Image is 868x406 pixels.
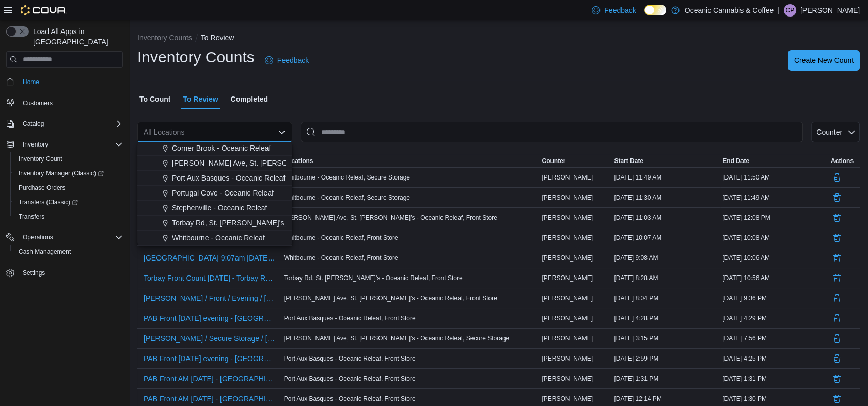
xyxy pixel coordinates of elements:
button: Inventory Counts [137,34,192,42]
div: [PERSON_NAME] Ave, St. [PERSON_NAME]’s - Oceanic Releaf, Secure Storage [282,332,540,345]
span: To Count [139,89,170,109]
div: [DATE] 10:08 AM [720,232,829,244]
button: Delete [831,312,843,324]
div: [PERSON_NAME] Ave, St. [PERSON_NAME]’s - Oceanic Releaf, Front Store [282,292,540,304]
div: [DATE] 12:08 PM [720,212,829,224]
button: To Review [201,34,234,42]
button: Inventory [2,137,127,152]
button: Operations [19,231,57,243]
span: PAB Front [DATE] evening - [GEOGRAPHIC_DATA] - Oceanic Releaf [144,353,276,364]
button: Locations [282,155,540,167]
span: [PERSON_NAME] [542,334,593,343]
button: Corner Brook - Oceanic Releaf [137,141,292,156]
nav: An example of EuiBreadcrumbs [137,33,860,45]
span: [PERSON_NAME] [542,395,593,403]
button: Catalog [19,118,48,130]
div: [DATE] 4:25 PM [720,352,829,365]
a: Transfers (Classic) [10,195,127,209]
span: Transfers (Classic) [14,196,123,208]
span: [PERSON_NAME] [542,173,593,182]
div: Port Aux Basques - Oceanic Releaf, Front Store [282,393,540,405]
span: PAB Front AM [DATE] - [GEOGRAPHIC_DATA] - Oceanic Releaf - Recount [144,373,276,384]
div: [DATE] 2:59 PM [612,352,720,365]
div: Port Aux Basques - Oceanic Releaf, Front Store [282,352,540,365]
div: Port Aux Basques - Oceanic Releaf, Front Store [282,372,540,385]
div: Choose from the following options [137,81,292,246]
span: Settings [23,269,45,277]
span: Operations [23,233,53,241]
div: [DATE] 10:56 AM [720,272,829,284]
div: [DATE] 4:28 PM [612,312,720,324]
a: Customers [19,97,57,109]
span: Counter [816,128,842,136]
span: [PERSON_NAME] [542,354,593,363]
button: Delete [831,232,843,244]
button: Delete [831,272,843,284]
span: Inventory [19,138,123,151]
span: Inventory [23,140,48,149]
a: Settings [19,267,49,279]
button: Inventory Count [10,152,127,166]
button: Whitbourne - Oceanic Releaf [137,231,292,246]
div: [DATE] 11:49 AM [720,191,829,204]
button: Delete [831,332,843,345]
nav: Complex example [6,70,123,307]
span: Actions [831,157,854,165]
span: CP [786,4,795,17]
span: PAB Front [DATE] evening - [GEOGRAPHIC_DATA] - Oceanic Releaf - Recount [144,313,276,323]
div: [DATE] 4:29 PM [720,312,829,324]
span: Dark Mode [644,15,645,16]
img: Cova [21,5,67,15]
span: [GEOGRAPHIC_DATA] 9:07am [DATE] - [GEOGRAPHIC_DATA] - [GEOGRAPHIC_DATA] Releaf [144,253,276,263]
button: Port Aux Basques - Oceanic Releaf [137,171,292,186]
span: Inventory Count [14,153,123,165]
div: Whitbourne - Oceanic Releaf, Secure Storage [282,171,540,184]
button: Delete [831,372,843,385]
span: Portugal Cove - Oceanic Releaf [172,188,274,198]
div: Whitbourne - Oceanic Releaf, Front Store [282,252,540,264]
a: Cash Management [14,246,75,258]
span: To Review [183,89,218,109]
span: [PERSON_NAME] [542,214,593,222]
button: Portugal Cove - Oceanic Releaf [137,186,292,201]
button: PAB Front [DATE] evening - [GEOGRAPHIC_DATA] - Oceanic Releaf - Recount [139,311,280,326]
button: PAB Front [DATE] evening - [GEOGRAPHIC_DATA] - Oceanic Releaf [139,351,280,366]
div: [DATE] 9:08 AM [612,252,720,264]
button: Counter [540,155,612,167]
span: Operations [19,231,123,243]
button: Inventory [19,138,52,151]
div: [DATE] 10:07 AM [612,232,720,244]
button: Delete [831,393,843,405]
div: [DATE] 1:31 PM [720,372,829,385]
p: Oceanic Cannabis & Coffee [685,4,774,17]
a: Transfers (Classic) [14,196,82,208]
button: Torbay Rd, St. [PERSON_NAME]'s - Oceanic Releaf [137,216,292,231]
button: Create New Count [788,50,860,71]
div: [DATE] 10:06 AM [720,252,829,264]
button: Torbay Front Count [DATE] - Torbay Rd, St. [PERSON_NAME]'s - Oceanic Releaf [139,270,280,286]
div: [DATE] 12:14 PM [612,393,720,405]
button: Cash Management [10,245,127,259]
span: [PERSON_NAME] [542,274,593,282]
button: Home [2,74,127,89]
button: [PERSON_NAME] Ave, St. [PERSON_NAME]’s - Oceanic Releaf [137,156,292,171]
span: End Date [722,157,749,165]
p: | [778,4,780,17]
span: Transfers [14,210,123,223]
span: Corner Brook - Oceanic Releaf [172,143,271,153]
button: Start Date [612,155,720,167]
a: Transfers [14,210,49,223]
button: Stephenville - Oceanic Releaf [137,201,292,216]
button: Delete [831,212,843,224]
button: Delete [831,292,843,304]
div: [DATE] 1:30 PM [720,393,829,405]
button: Delete [831,252,843,264]
div: Port Aux Basques - Oceanic Releaf, Front Store [282,312,540,324]
input: Dark Mode [644,5,666,15]
span: Counter [542,157,565,165]
button: Purchase Orders [10,181,127,195]
span: [PERSON_NAME] [542,314,593,322]
button: Operations [2,230,127,245]
span: Stephenville - Oceanic Releaf [172,203,267,213]
button: [PERSON_NAME] / Secure Storage / [DATE] [139,331,280,346]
